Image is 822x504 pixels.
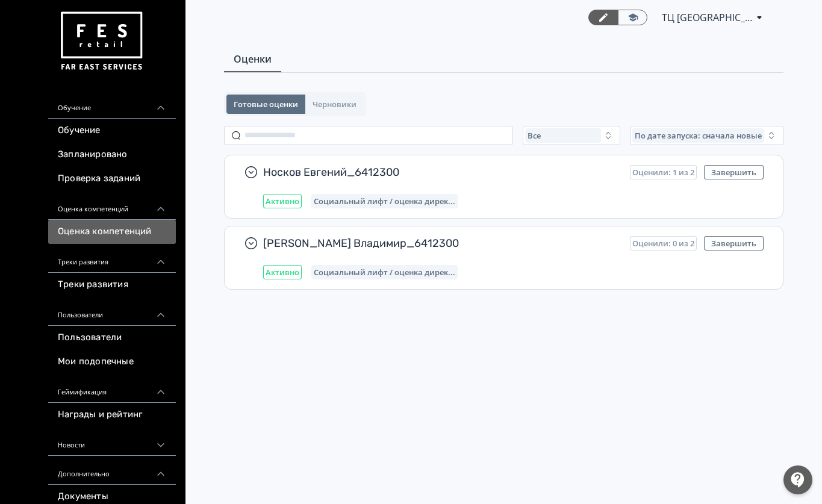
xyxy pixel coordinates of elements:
div: Пользователи [48,297,176,326]
a: Переключиться в режим ученика [618,10,647,25]
div: Дополнительно [48,456,176,485]
button: Завершить [704,236,764,250]
a: Оценка компетенций [48,220,176,244]
a: Запланировано [48,143,176,167]
span: По дате запуска: сначала новые [635,131,762,140]
span: Носков Евгений_6412300 [263,165,620,179]
span: [PERSON_NAME] Владимир_6412300 [263,236,620,250]
span: Оценки [234,52,272,66]
span: Черновики [313,99,357,109]
span: Активно [266,267,299,277]
div: Новости [48,427,176,456]
div: Оценка компетенций [48,191,176,220]
span: Готовые оценки [234,99,298,109]
button: Готовые оценки [226,95,305,114]
span: Все [528,131,541,140]
button: Завершить [704,165,764,179]
a: Треки развития [48,273,176,297]
a: Мои подопечные [48,350,176,374]
button: По дате запуска: сначала новые [630,126,783,145]
a: Обучение [48,119,176,143]
span: Оценили: 1 из 2 [632,167,694,177]
span: Активно [266,196,299,206]
span: Социальный лифт / оценка директора магазина [314,267,455,277]
a: Проверка заданий [48,167,176,191]
span: Социальный лифт / оценка директора магазина [314,196,455,206]
span: ТЦ Рио Белгород СИН 6412300 [662,10,752,25]
a: Награды и рейтинг [48,403,176,427]
img: https://files.teachbase.ru/system/account/57463/logo/medium-936fc5084dd2c598f50a98b9cbe0469a.png [58,7,145,75]
span: Оценили: 0 из 2 [632,238,694,248]
a: Пользователи [48,326,176,350]
button: Все [523,126,620,145]
div: Треки развития [48,244,176,273]
div: Геймификация [48,374,176,403]
button: Черновики [305,95,364,114]
div: Обучение [48,90,176,119]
